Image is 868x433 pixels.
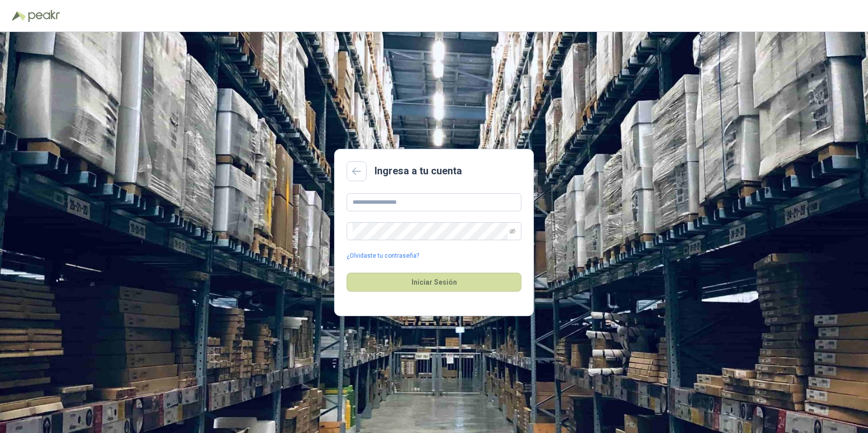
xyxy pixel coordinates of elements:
img: Peakr [28,10,60,22]
a: ¿Olvidaste tu contraseña? [347,251,419,261]
span: eye-invisible [509,228,515,234]
h2: Ingresa a tu cuenta [375,163,462,179]
button: Iniciar Sesión [347,273,521,292]
img: Logo [12,11,26,21]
